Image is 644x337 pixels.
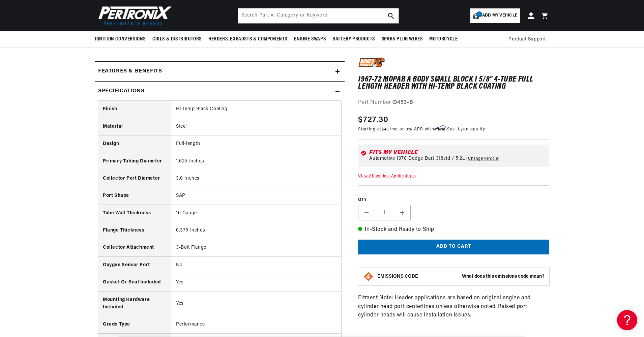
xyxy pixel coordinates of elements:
th: Design [98,135,171,153]
td: 16 Gauge [171,205,341,222]
td: Yes [171,291,341,316]
th: Grade Type [98,316,171,333]
strong: EMISSIONS CODE [377,274,418,279]
span: Add my vehicle [482,12,517,19]
button: EMISSIONS CODEWhat does this emissions code mean? [377,274,544,280]
a: See if you qualify - Learn more about Affirm Financing (opens in modal) [447,127,485,131]
a: View All Vehicle Applications [358,174,416,178]
p: In-Stock and Ready to Ship [358,225,549,234]
th: Tube Wall Thickness [98,205,171,222]
td: 0.375 Inches [171,222,341,239]
td: Full-length [171,135,341,153]
summary: Motorcycle [426,31,461,47]
h2: Specifications [98,87,144,96]
label: QTY [358,197,549,203]
h1: 1967-72 Mopar A Body Small Block 1 5/8" 4-Tube Full Length Header with Hi-Temp Black Coating [358,76,549,90]
span: $727.30 [358,114,388,126]
th: Port Shape [98,187,171,205]
th: Mounting Hardware Included [98,291,171,316]
div: Fits my vehicle [369,150,547,155]
th: Collector Attachment [98,239,171,256]
summary: Headers, Exhausts & Components [205,31,291,47]
span: Product Support [508,36,546,43]
span: Ignition Conversions [95,36,146,43]
img: Emissions code [363,271,374,282]
td: SAP [171,187,341,205]
th: Flange Thickness [98,222,171,239]
span: Engine Swaps [294,36,326,43]
summary: Ignition Conversions [95,31,149,47]
span: Affirm [434,126,446,131]
th: Collector Port Diameter [98,170,171,187]
summary: Specifications [95,82,345,101]
th: Gasket Or Seal Included [98,274,171,291]
span: $46 [382,127,389,131]
th: Finish [98,101,171,118]
strong: D453-B [393,100,413,105]
td: No [171,256,341,274]
span: 1 [476,11,482,17]
a: 1Add my vehicle [470,8,520,23]
td: 3.0 Inches [171,170,341,187]
span: Motorcycle [429,36,458,43]
summary: Spark Plug Wires [378,31,426,47]
summary: Engine Swaps [291,31,329,47]
span: Headers, Exhausts & Components [208,36,287,43]
th: Primary Tubing Diameter [98,153,171,170]
th: Oxygen Sensor Port [98,256,171,274]
td: Yes [171,274,341,291]
span: Battery Products [332,36,375,43]
summary: Coils & Distributors [149,31,205,47]
h2: Features & Benefits [98,67,162,76]
summary: Features & Benefits [95,62,345,81]
th: Material [98,118,171,135]
strong: What does this emissions code mean? [462,274,544,279]
div: Part Number: [358,98,549,107]
button: search button [384,8,399,23]
span: Spark Plug Wires [382,36,423,43]
td: Performance [171,316,341,333]
button: Add to cart [358,240,549,255]
summary: Product Support [508,31,549,48]
td: Steel [171,118,341,135]
input: Search Part #, Category or Keyword [238,8,399,23]
td: 3-Bolt Flange [171,239,341,256]
span: Automotive 1970 Dodge Dart 318cid / 5.2L [369,156,465,161]
div: Fitment Note: Header applications are based on original engine and cylinder head port centerlines... [358,57,549,325]
summary: Battery Products [329,31,378,47]
td: 1.625 Inches [171,153,341,170]
p: Starting at /mo or 0% APR with . [358,126,485,132]
a: Change vehicle [466,156,500,161]
td: Hi-Temp Black Coating [171,101,341,118]
img: Pertronix [95,4,172,27]
span: Coils & Distributors [152,36,202,43]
